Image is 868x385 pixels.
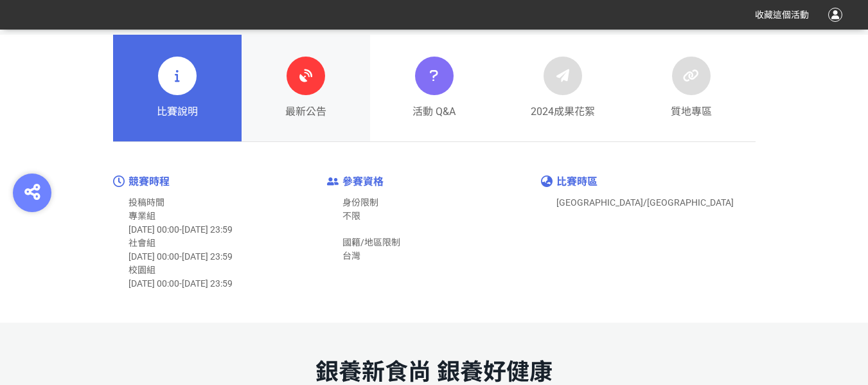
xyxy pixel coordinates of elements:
[128,278,179,289] span: [DATE] 00:00
[113,175,125,187] img: icon-time.04e13fc.png
[556,197,734,208] span: [GEOGRAPHIC_DATA]/[GEOGRAPHIC_DATA]
[128,251,179,262] span: [DATE] 00:00
[556,175,598,188] span: 比賽時區
[370,35,499,141] a: 活動 Q&A
[285,104,326,120] span: 最新公告
[128,211,155,221] span: 專業組
[671,104,712,120] span: 質地專區
[531,104,595,120] span: 2024成果花絮
[182,251,233,262] span: [DATE] 23:59
[327,177,339,186] img: icon-enter-limit.61bcfae.png
[182,278,233,289] span: [DATE] 23:59
[179,224,182,235] span: -
[541,175,553,187] img: icon-timezone.9e564b4.png
[342,237,400,247] span: 國籍/地區限制
[179,278,182,289] span: -
[179,251,182,262] span: -
[627,35,756,141] a: 質地專區
[128,265,155,275] span: 校園組
[342,251,360,261] span: 台灣
[157,104,198,120] span: 比賽說明
[242,35,370,141] a: 最新公告
[342,175,384,188] span: 參賽資格
[755,10,809,20] span: 收藏這個活動
[182,224,233,235] span: [DATE] 23:59
[128,238,155,248] span: 社會組
[128,224,179,235] span: [DATE] 00:00
[342,211,360,221] span: 不限
[412,104,456,120] span: 活動 Q&A
[113,35,242,141] a: 比賽說明
[499,35,627,141] a: 2024成果花絮
[128,197,164,208] span: 投稿時間
[342,197,378,208] span: 身份限制
[128,175,170,188] span: 競賽時程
